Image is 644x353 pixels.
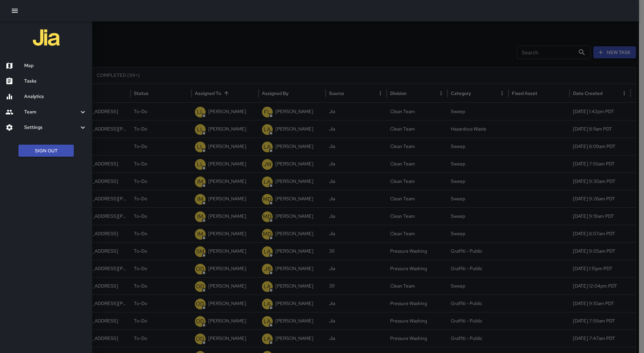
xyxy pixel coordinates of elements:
[24,124,79,131] h6: Settings
[24,108,79,116] h6: Team
[24,78,87,85] h6: Tasks
[24,93,87,100] h6: Analytics
[33,24,60,51] img: jia-logo
[18,145,74,157] button: Sign Out
[24,62,87,69] h6: Map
